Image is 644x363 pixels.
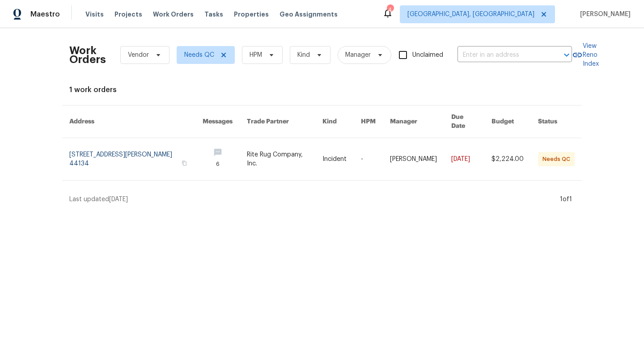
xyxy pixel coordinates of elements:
[407,10,534,19] span: [GEOGRAPHIC_DATA], [GEOGRAPHIC_DATA]
[180,159,188,167] button: Copy Address
[114,10,142,19] span: Projects
[444,106,484,138] th: Due Date
[85,10,104,19] span: Visits
[458,48,547,62] input: Enter in an address
[560,195,572,204] div: 1 of 1
[62,106,195,138] th: Address
[354,106,383,138] th: HPM
[204,11,223,17] span: Tasks
[69,195,557,204] div: Last updated
[531,106,582,138] th: Status
[560,49,573,61] button: Open
[280,10,338,19] span: Geo Assignments
[240,138,315,181] td: Rite Rug Company, Inc.
[195,106,240,138] th: Messages
[576,10,631,19] span: [PERSON_NAME]
[315,106,354,138] th: Kind
[345,51,371,59] span: Manager
[250,51,262,59] span: HPM
[69,85,575,94] div: 1 work orders
[572,42,599,68] a: View Reno Index
[315,138,354,181] td: Incident
[412,51,443,60] span: Unclaimed
[69,46,106,64] h2: Work Orders
[30,10,60,19] span: Maestro
[297,51,310,59] span: Kind
[354,138,383,181] td: -
[234,10,269,19] span: Properties
[109,196,128,203] span: [DATE]
[240,106,315,138] th: Trade Partner
[128,51,149,59] span: Vendor
[387,5,393,14] div: 4
[484,106,531,138] th: Budget
[153,10,194,19] span: Work Orders
[383,106,444,138] th: Manager
[184,51,214,59] span: Needs QC
[383,138,444,181] td: [PERSON_NAME]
